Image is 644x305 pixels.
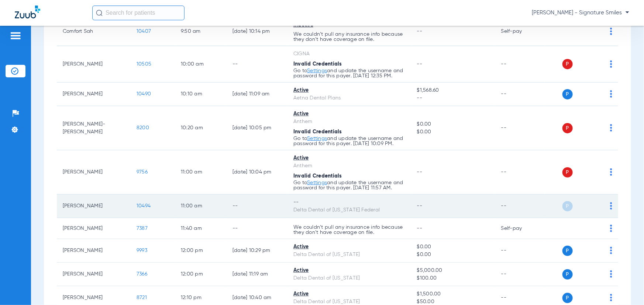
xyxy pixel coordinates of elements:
span: $0.00 [417,120,489,128]
p: We couldn’t pull any insurance info because they don’t have coverage on file. [293,32,405,42]
img: group-dot-blue.svg [610,28,612,35]
div: Aetna Dental Plans [293,94,405,102]
span: -- [417,203,423,208]
td: -- [495,263,545,286]
span: P [562,246,573,256]
div: Active [293,154,405,162]
td: -- [495,83,545,106]
img: Search Icon [96,10,103,16]
td: -- [227,46,287,83]
span: 10505 [137,62,151,67]
span: P [562,269,573,280]
span: -- [417,169,423,175]
div: Delta Dental of [US_STATE] [293,251,405,259]
td: [DATE] 11:09 AM [227,83,287,106]
img: Zuub Logo [15,6,40,18]
td: [PERSON_NAME] [57,263,131,286]
span: 10494 [137,203,151,208]
div: Anthem [293,162,405,170]
span: P [562,59,573,69]
div: Delta Dental of [US_STATE] Federal [293,206,405,214]
td: [PERSON_NAME] [57,218,131,239]
span: -- [417,62,423,67]
img: group-dot-blue.svg [610,124,612,132]
span: Invalid Credentials [293,62,342,67]
div: Active [293,243,405,251]
p: Go to and update the username and password for this payer. [DATE] 10:09 PM. [293,136,405,146]
span: 8200 [137,125,149,130]
p: We couldn’t pull any insurance info because they don’t have coverage on file. [293,225,405,235]
td: [DATE] 11:19 AM [227,263,287,286]
td: Comfort Sah [57,17,131,46]
span: P [562,123,573,133]
td: 10:10 AM [175,83,227,106]
td: [PERSON_NAME] [57,150,131,194]
span: Invalid Credentials [293,173,342,179]
input: Search for patients [92,6,185,20]
span: 10490 [137,91,151,97]
td: 12:00 PM [175,263,227,286]
iframe: Chat Widget [607,270,644,305]
img: group-dot-blue.svg [610,247,612,254]
span: $1,568.60 [417,87,489,94]
a: Settings [307,136,327,141]
span: $1,500.00 [417,290,489,298]
td: -- [495,239,545,263]
td: 10:00 AM [175,46,227,83]
span: -- [417,94,489,102]
td: -- [495,46,545,83]
td: [DATE] 10:14 PM [227,17,287,46]
img: group-dot-blue.svg [610,225,612,232]
td: 11:00 AM [175,150,227,194]
span: $5,000.00 [417,267,489,274]
td: -- [495,194,545,218]
td: 10:20 AM [175,106,227,150]
span: -- [417,226,423,231]
span: $0.00 [417,128,489,136]
div: Active [293,267,405,274]
td: [DATE] 10:29 PM [227,239,287,263]
span: 7366 [137,271,147,277]
td: Self-pay [495,17,545,46]
span: 9756 [137,169,148,175]
div: Active [293,290,405,298]
img: group-dot-blue.svg [610,168,612,176]
td: -- [227,218,287,239]
div: -- [293,199,405,206]
img: group-dot-blue.svg [610,90,612,98]
span: 10407 [137,29,151,34]
span: 7387 [137,226,148,231]
span: P [562,167,573,178]
div: Anthem [293,118,405,126]
td: [PERSON_NAME]- [PERSON_NAME] [57,106,131,150]
span: 8721 [137,295,147,300]
p: Go to and update the username and password for this payer. [DATE] 12:35 PM. [293,68,405,78]
div: Active [293,87,405,94]
td: [PERSON_NAME] [57,194,131,218]
a: Settings [307,68,327,73]
span: P [562,89,573,99]
td: 11:00 AM [175,194,227,218]
td: [DATE] 10:04 PM [227,150,287,194]
span: Invalid Credentials [293,129,342,134]
td: 12:00 PM [175,239,227,263]
span: $0.00 [417,251,489,259]
td: [PERSON_NAME] [57,46,131,83]
span: -- [417,29,423,34]
td: [PERSON_NAME] [57,239,131,263]
span: P [562,201,573,211]
img: group-dot-blue.svg [610,202,612,210]
p: Go to and update the username and password for this payer. [DATE] 11:57 AM. [293,180,405,190]
img: group-dot-blue.svg [610,60,612,68]
a: Settings [307,180,327,185]
td: -- [227,194,287,218]
span: $0.00 [417,243,489,251]
span: $100.00 [417,274,489,282]
div: Delta Dental of [US_STATE] [293,274,405,282]
div: CIGNA [293,50,405,58]
td: 9:50 AM [175,17,227,46]
div: Active [293,110,405,118]
td: -- [495,106,545,150]
span: [PERSON_NAME] - Signature Smiles [532,9,629,17]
